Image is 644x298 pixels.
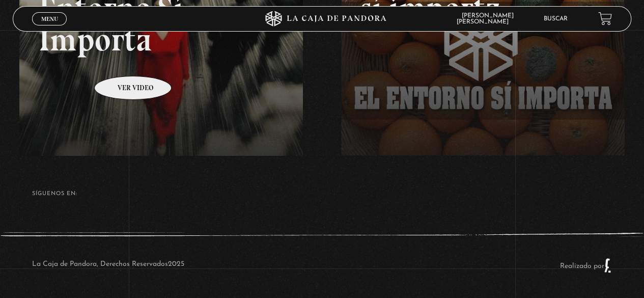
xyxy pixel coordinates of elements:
[457,13,519,25] span: [PERSON_NAME] [PERSON_NAME]
[560,262,612,270] a: Realizado por
[41,16,58,22] span: Menu
[544,16,568,22] a: Buscar
[32,191,612,197] h4: SÍguenos en:
[38,24,62,31] span: Cerrar
[598,12,612,25] a: View your shopping cart
[32,258,184,273] p: La Caja de Pandora, Derechos Reservados 2025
